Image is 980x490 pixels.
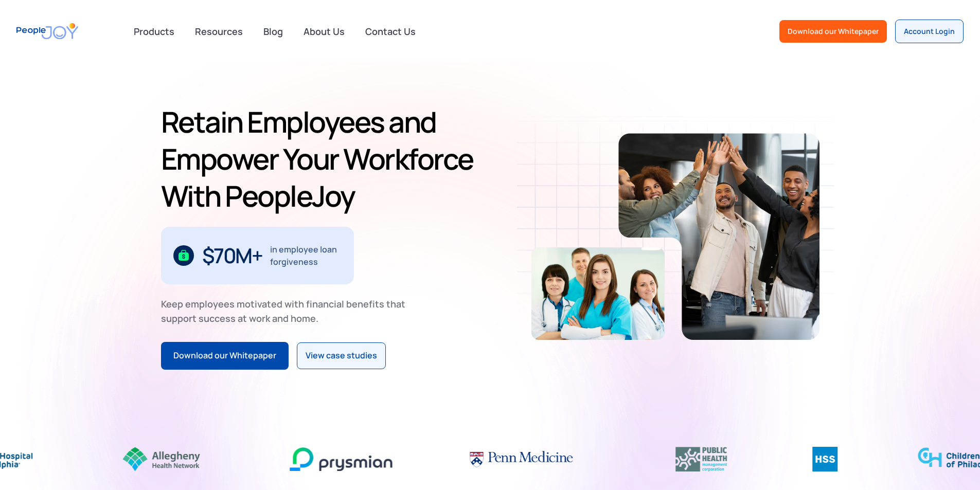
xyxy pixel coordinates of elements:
a: Download our Whitepaper [161,342,289,370]
a: About Us [297,20,351,43]
div: Download our Whitepaper [788,26,879,37]
div: 1 / 3 [161,227,354,284]
img: Retain-Employees-PeopleJoy [531,247,665,340]
h1: Retain Employees and Empower Your Workforce With PeopleJoy [161,103,486,214]
a: Download our Whitepaper [779,20,887,43]
div: Download our Whitepaper [173,349,276,362]
img: Retain-Employees-PeopleJoy [618,133,819,340]
div: in employee loan forgiveness [270,243,342,268]
div: $70M+ [202,247,262,264]
div: View case studies [306,349,377,362]
a: Resources [189,20,249,43]
a: home [16,16,78,46]
a: Account Login [895,20,964,43]
a: Blog [257,20,289,43]
a: View case studies [297,342,386,369]
div: Products [128,21,181,42]
a: Contact Us [359,20,422,43]
div: Account Login [904,26,955,37]
div: Keep employees motivated with financial benefits that support success at work and home. [161,297,414,325]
